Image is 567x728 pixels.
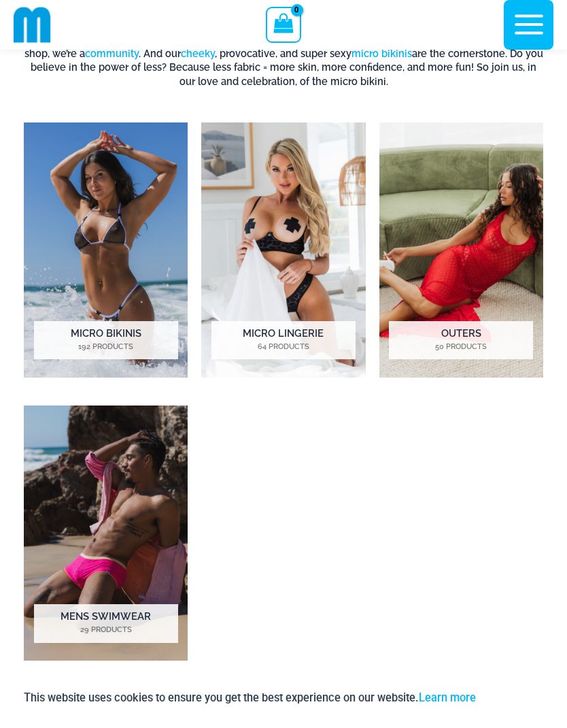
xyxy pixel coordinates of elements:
[201,122,365,378] img: Micro Lingerie
[85,48,139,59] a: community
[486,682,544,714] button: Accept
[24,689,476,707] p: This website uses cookies to ensure you get the best experience on our website.
[201,122,365,378] a: Visit product category Micro Lingerie
[379,122,543,378] img: Outers
[24,122,188,378] a: Visit product category Micro Bikinis
[34,604,178,642] h2: Mens Swimwear
[24,19,543,88] h6: This is the extraordinary world of Microminimus, the ultimate destination for the micro bikini, c...
[211,321,356,359] h2: Micro Lingerie
[34,625,178,636] mark: 29 Products
[34,321,178,359] h2: Micro Bikinis
[419,691,476,704] a: Learn more
[14,6,51,44] img: cropped mm emblem
[34,342,178,353] mark: 192 Products
[266,7,300,42] a: View Shopping Cart, empty
[389,342,533,353] mark: 50 Products
[24,122,188,378] img: Micro Bikinis
[351,48,412,59] a: micro bikinis
[389,321,533,359] h2: Outers
[181,48,215,59] a: cheeky
[24,406,188,661] img: Mens Swimwear
[379,122,543,378] a: Visit product category Outers
[211,342,356,353] mark: 64 Products
[24,406,188,661] a: Visit product category Mens Swimwear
